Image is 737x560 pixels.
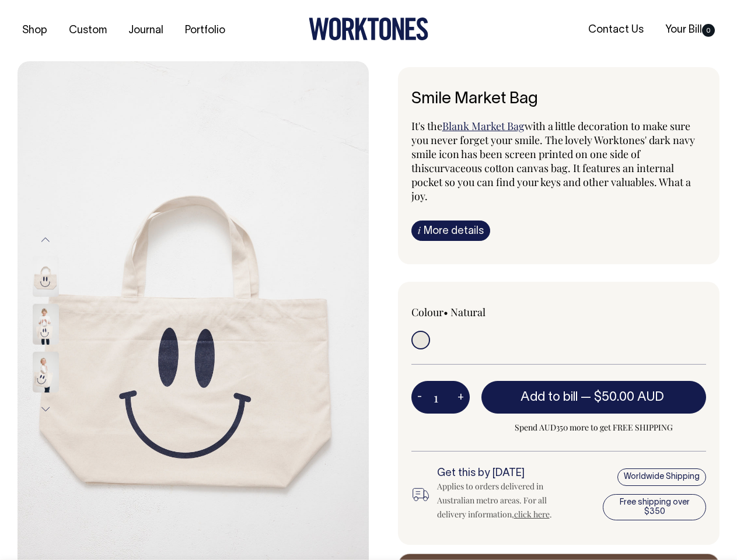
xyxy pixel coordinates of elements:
a: Shop [18,21,52,40]
h6: Get this by [DATE] [437,468,572,480]
span: $50.00 AUD [594,391,664,403]
span: 0 [702,24,715,37]
span: — [581,391,667,403]
button: Add to bill —$50.00 AUD [481,381,707,414]
div: Colour [411,305,529,319]
h6: Smile Market Bag [411,90,707,108]
a: iMore details [411,220,490,241]
span: Add to bill [521,391,578,403]
a: Portfolio [180,21,230,40]
div: Applies to orders delivered in Australian metro areas. For all delivery information, . [437,480,572,521]
a: Journal [124,21,168,40]
span: • [443,305,448,319]
span: i [418,224,421,236]
button: + [452,386,470,409]
a: Contact Us [584,20,648,40]
img: Smile Market Bag [33,256,59,297]
a: Your Bill0 [661,20,719,40]
button: Next [37,396,54,422]
span: Spend AUD350 more to get FREE SHIPPING [481,421,707,435]
span: curvaceous cotton canvas bag. It features an internal pocket so you can find your keys and other ... [411,161,691,203]
a: Blank Market Bag [442,119,525,133]
img: Smile Market Bag [33,304,59,345]
img: Smile Market Bag [33,352,59,393]
a: Custom [64,21,111,40]
label: Natural [450,305,485,319]
p: It's the with a little decoration to make sure you never forget your smile. The lovely Worktones'... [411,119,707,203]
button: - [411,386,428,409]
button: Previous [37,226,54,253]
a: click here [514,509,550,520]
